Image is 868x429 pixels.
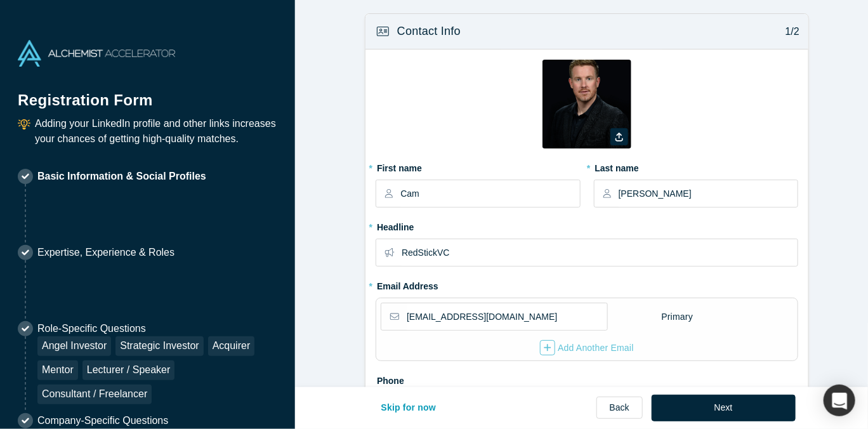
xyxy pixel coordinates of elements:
input: Partner, CEO [402,239,797,266]
button: Add Another Email [539,340,635,356]
a: Back [596,397,643,419]
div: Add Another Email [540,340,634,355]
div: Mentor [37,360,78,380]
button: Skip for now [368,395,450,421]
label: Last name [594,157,798,175]
p: Adding your LinkedIn profile and other links increases your chances of getting high-quality matches. [35,116,277,147]
div: Lecturer / Speaker [82,360,175,380]
h1: Registration Form [18,76,277,112]
label: Headline [376,216,798,234]
p: Expertise, Experience & Roles [37,245,174,260]
div: Acquirer [208,336,255,356]
p: Basic Information & Social Profiles [37,169,206,184]
div: Primary [661,306,694,328]
p: 1/2 [779,24,799,39]
img: Alchemist Accelerator Logo [18,40,175,67]
img: Profile user default [542,60,631,148]
label: Phone [376,370,798,388]
label: First name [376,157,580,175]
h3: Contact Info [397,23,461,40]
div: Angel Investor [37,336,111,356]
label: Email Address [376,275,438,293]
p: Role-Specific Questions [37,321,277,336]
div: Consultant / Freelancer [37,385,152,404]
p: Company-Specific Questions [37,413,168,428]
button: Next [652,395,796,421]
div: Strategic Investor [115,336,204,356]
